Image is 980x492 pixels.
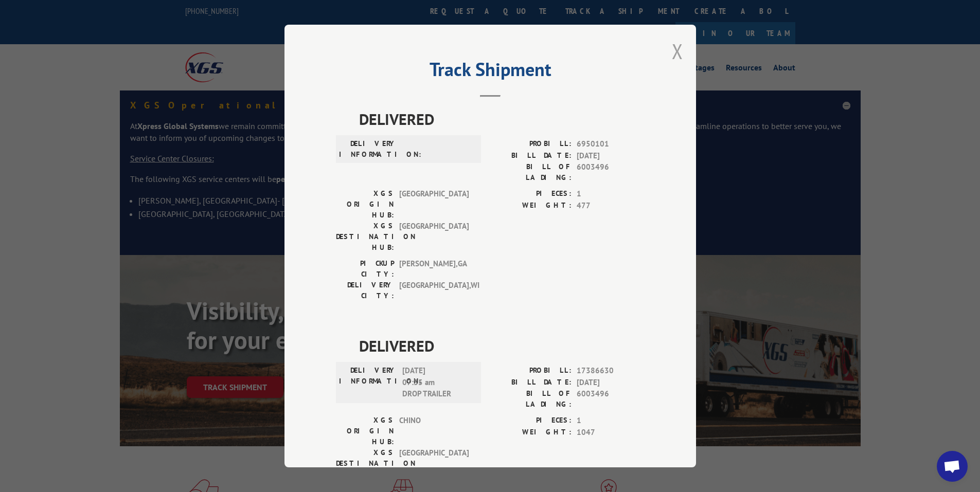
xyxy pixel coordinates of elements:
[490,376,572,388] label: BILL DATE:
[672,38,683,65] button: Close modal
[490,365,572,377] label: PROBILL:
[577,426,645,438] span: 1047
[399,280,469,301] span: [GEOGRAPHIC_DATA] , WI
[339,365,397,400] label: DELIVERY INFORMATION:
[336,447,394,480] label: XGS DESTINATION HUB:
[490,415,572,427] label: PIECES:
[490,426,572,438] label: WEIGHT:
[577,365,645,377] span: 17386630
[577,161,645,183] span: 6003496
[490,388,572,410] label: BILL OF LADING:
[336,258,394,280] label: PICKUP CITY:
[336,188,394,221] label: XGS ORIGIN HUB:
[490,150,572,161] label: BILL DATE:
[402,365,472,400] span: [DATE] 07:35 am DROP TRAILER
[359,107,645,131] span: DELIVERED
[339,138,397,160] label: DELIVERY INFORMATION:
[399,415,469,447] span: CHINO
[336,62,645,82] h2: Track Shipment
[577,150,645,161] span: [DATE]
[399,221,469,253] span: [GEOGRAPHIC_DATA]
[399,188,469,221] span: [GEOGRAPHIC_DATA]
[577,188,645,200] span: 1
[490,188,572,200] label: PIECES:
[399,258,469,280] span: [PERSON_NAME] , GA
[336,415,394,447] label: XGS ORIGIN HUB:
[336,280,394,301] label: DELIVERY CITY:
[937,451,968,482] a: Open chat
[490,161,572,183] label: BILL OF LADING:
[577,376,645,388] span: [DATE]
[359,334,645,357] span: DELIVERED
[336,221,394,253] label: XGS DESTINATION HUB:
[399,447,469,480] span: [GEOGRAPHIC_DATA]
[577,388,645,410] span: 6003496
[577,415,645,427] span: 1
[490,199,572,211] label: WEIGHT:
[577,199,645,211] span: 477
[490,138,572,150] label: PROBILL:
[577,138,645,150] span: 6950101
